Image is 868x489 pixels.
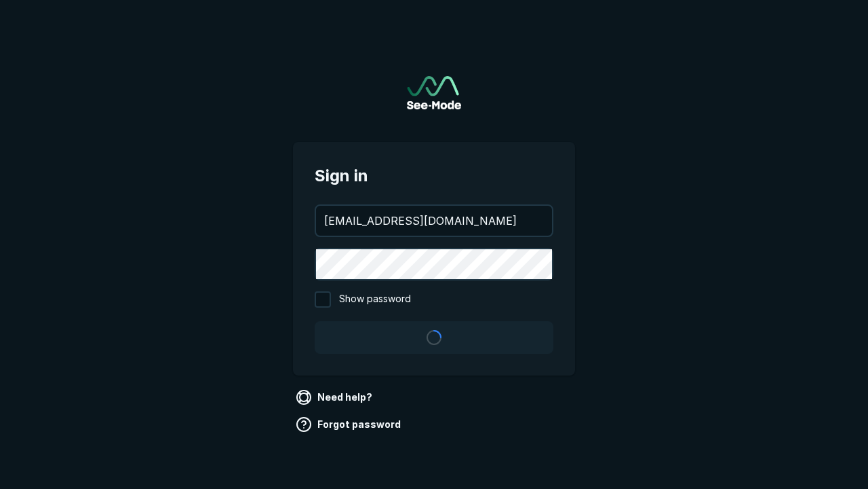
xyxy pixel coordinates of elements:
span: Sign in [315,164,553,188]
a: Forgot password [293,414,406,435]
a: Go to sign in [407,76,461,109]
input: your@email.com [316,206,552,236]
a: Need help? [293,386,378,408]
span: Show password [339,291,411,308]
img: See-Mode Logo [407,76,461,109]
